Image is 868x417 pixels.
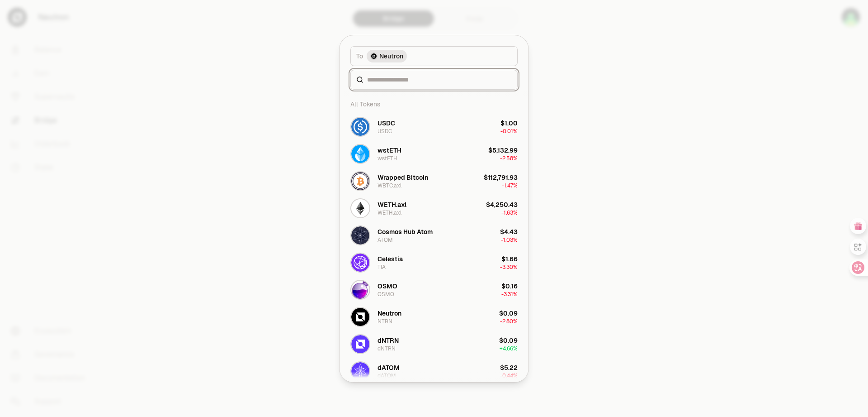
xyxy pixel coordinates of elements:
img: WETH.axl Logo [351,199,369,217]
button: dATOM LogodATOMdATOM$5.22-0.44% [345,358,523,385]
button: ATOM LogoCosmos Hub AtomATOM$4.43-1.03% [345,222,523,249]
img: dATOM Logo [351,362,369,380]
div: WBTC.axl [377,182,401,189]
div: $0.16 [501,282,518,291]
img: wstETH Logo [351,145,369,163]
div: Cosmos Hub Atom [377,227,433,236]
img: OSMO Logo [351,281,369,299]
div: dATOM [377,363,400,372]
button: WETH.axl LogoWETH.axlWETH.axl$4,250.43-1.63% [345,195,523,222]
button: dNTRN LogodNTRNdNTRN$0.09+4.66% [345,331,523,358]
div: $0.09 [499,336,518,345]
div: $5,132.99 [488,146,518,155]
img: NTRN Logo [351,308,369,326]
div: $1.00 [500,119,518,128]
img: TIA Logo [351,254,369,272]
img: dNTRN Logo [351,335,369,353]
div: USDC [377,119,395,128]
span: + 4.66% [500,345,518,352]
div: WETH.axl [377,200,406,209]
span: To [356,52,363,61]
div: $0.09 [499,309,518,318]
button: TIA LogoCelestiaTIA$1.66-3.30% [345,249,523,276]
img: WBTC.axl Logo [351,172,369,190]
span: -1.63% [501,209,518,216]
span: Neutron [379,52,403,61]
div: NTRN [377,318,392,325]
button: OSMO LogoOSMOOSMO$0.16-3.31% [345,276,523,303]
div: TIA [377,264,386,271]
button: wstETH LogowstETHwstETH$5,132.99-2.58% [345,140,523,168]
span: -1.47% [502,182,518,189]
div: $5.22 [500,363,518,372]
div: OSMO [377,291,394,298]
img: USDC Logo [351,118,369,136]
div: $1.66 [501,254,518,264]
span: -2.58% [500,155,518,162]
button: WBTC.axl LogoWrapped BitcoinWBTC.axl$112,791.93-1.47% [345,168,523,195]
img: ATOM Logo [351,226,369,244]
div: $4,250.43 [486,200,518,209]
span: -1.03% [501,236,518,244]
div: wstETH [377,146,401,155]
span: -2.80% [500,318,518,325]
div: OSMO [377,282,397,291]
div: All Tokens [345,95,523,113]
button: ToNeutron LogoNeutron [350,46,518,66]
span: -0.01% [500,128,518,135]
div: ATOM [377,236,393,244]
span: -3.30% [500,264,518,271]
div: $112,791.93 [484,173,518,182]
div: dNTRN [377,336,399,345]
button: NTRN LogoNeutronNTRN$0.09-2.80% [345,303,523,331]
img: Neutron Logo [370,53,377,60]
div: WETH.axl [377,209,401,216]
button: USDC LogoUSDCUSDC$1.00-0.01% [345,113,523,140]
div: Celestia [377,254,403,264]
div: Neutron [377,309,401,318]
div: dATOM [377,372,396,379]
span: -3.31% [501,291,518,298]
span: -0.44% [500,372,518,379]
div: dNTRN [377,345,396,352]
div: USDC [377,128,392,135]
div: $4.43 [500,227,518,236]
div: wstETH [377,155,397,162]
div: Wrapped Bitcoin [377,173,428,182]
